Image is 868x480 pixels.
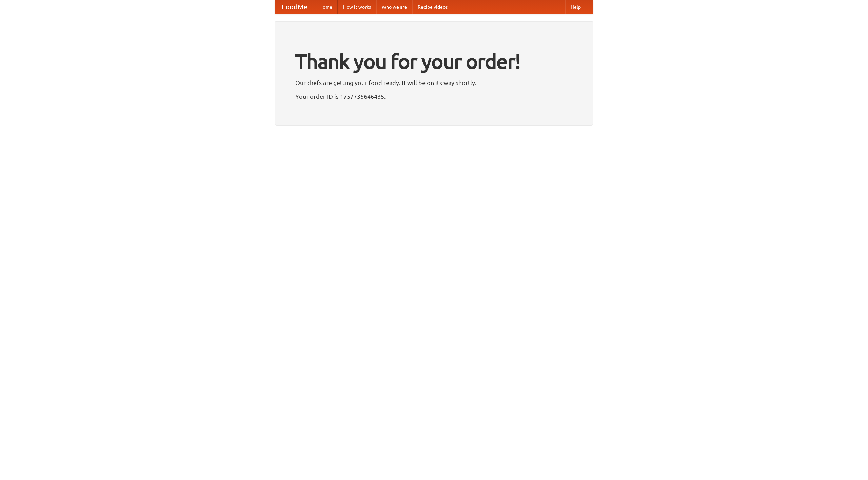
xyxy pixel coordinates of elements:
p: Your order ID is 1757735646435. [295,91,573,101]
p: Our chefs are getting your food ready. It will be on its way shortly. [295,78,573,88]
a: How it works [338,0,376,14]
a: Home [314,0,338,14]
a: Recipe videos [412,0,453,14]
a: FoodMe [275,0,314,14]
a: Who we are [376,0,412,14]
a: Help [565,0,586,14]
h1: Thank you for your order! [295,45,573,78]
